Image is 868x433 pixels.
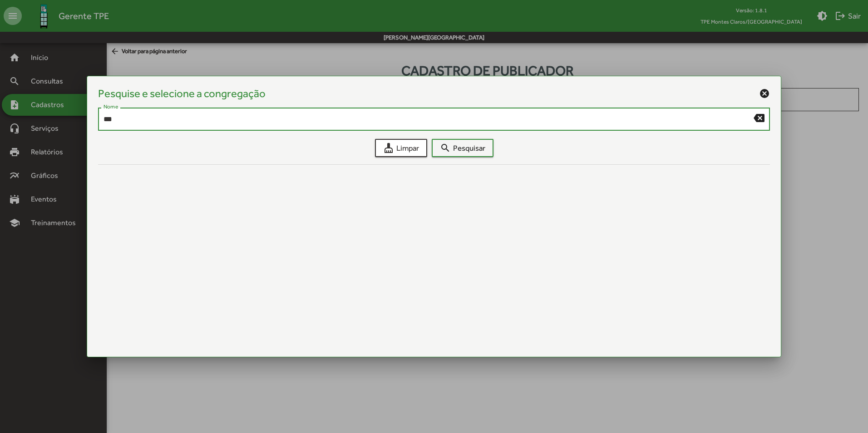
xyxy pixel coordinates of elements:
mat-icon: search [440,143,451,153]
button: Limpar [375,139,427,157]
span: Limpar [383,140,419,156]
h4: Pesquise e selecione a congregação [98,87,266,100]
mat-icon: cancel [759,88,770,99]
mat-icon: backspace [754,112,764,123]
button: Pesquisar [432,139,493,157]
mat-icon: cleaning_services [383,143,394,153]
span: Pesquisar [440,140,485,156]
